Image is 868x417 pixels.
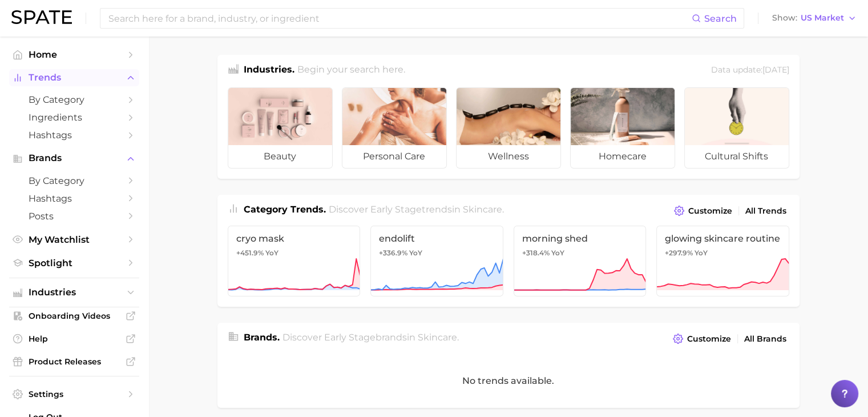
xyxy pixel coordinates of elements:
[522,233,638,244] span: morning shed
[29,258,120,268] span: Spotlight
[329,204,504,215] span: Discover Early Stage trends in .
[29,94,120,105] span: by Category
[29,234,120,245] span: My Watchlist
[228,87,333,169] a: beauty
[236,248,264,257] span: +451.9%
[29,153,120,163] span: Brands
[687,334,731,344] span: Customize
[9,231,139,248] a: My Watchlist
[684,87,789,169] a: cultural shifts
[29,389,120,399] span: Settings
[29,311,120,321] span: Onboarding Videos
[228,226,361,296] a: cryo mask+451.9% YoY
[9,46,139,63] a: Home
[29,334,120,344] span: Help
[217,354,800,408] div: No trends available.
[11,10,72,24] img: SPATE
[9,284,139,301] button: Industries
[456,87,561,169] a: wellness
[551,248,564,258] span: YoY
[9,307,139,324] a: Onboarding Videos
[744,334,786,344] span: All Brands
[9,190,139,207] a: Hashtags
[236,233,352,244] span: cryo mask
[711,63,789,78] div: Data update: [DATE]
[769,11,859,26] button: ShowUS Market
[9,109,139,126] a: Ingredients
[571,145,675,168] span: homecare
[671,203,734,219] button: Customize
[29,175,120,186] span: by Category
[570,87,675,169] a: homecare
[29,356,120,367] span: Product Releases
[9,254,139,272] a: Spotlight
[228,145,332,168] span: beauty
[29,49,120,60] span: Home
[379,248,407,257] span: +336.9%
[29,287,120,298] span: Industries
[244,332,280,343] span: Brands .
[522,248,550,257] span: +318.4%
[29,211,120,222] span: Posts
[656,226,789,296] a: glowing skincare routine+297.9% YoY
[244,63,294,78] h1: Industries.
[370,226,503,296] a: endolift+336.9% YoY
[107,9,692,28] input: Search here for a brand, industry, or ingredient
[665,233,781,244] span: glowing skincare routine
[695,248,708,258] span: YoY
[282,332,459,343] span: Discover Early Stage brands in .
[342,145,446,168] span: personal care
[297,63,405,78] h2: Begin your search here.
[265,248,278,258] span: YoY
[801,15,844,21] span: US Market
[9,91,139,109] a: by Category
[457,145,560,168] span: wellness
[742,203,789,219] a: All Trends
[29,73,120,83] span: Trends
[29,193,120,204] span: Hashtags
[342,87,447,169] a: personal care
[244,204,326,215] span: Category Trends .
[463,204,502,215] span: skincare
[741,331,789,347] a: All Brands
[688,206,732,216] span: Customize
[670,331,733,347] button: Customize
[9,69,139,86] button: Trends
[9,150,139,167] button: Brands
[9,126,139,144] a: Hashtags
[772,15,797,21] span: Show
[665,248,693,257] span: +297.9%
[379,233,495,244] span: endolift
[418,332,457,343] span: skincare
[685,145,789,168] span: cultural shifts
[9,207,139,225] a: Posts
[29,130,120,141] span: Hashtags
[9,353,139,370] a: Product Releases
[514,226,647,296] a: morning shed+318.4% YoY
[745,206,786,216] span: All Trends
[409,248,422,258] span: YoY
[9,330,139,347] a: Help
[9,386,139,403] a: Settings
[29,112,120,123] span: Ingredients
[704,13,737,24] span: Search
[9,172,139,190] a: by Category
